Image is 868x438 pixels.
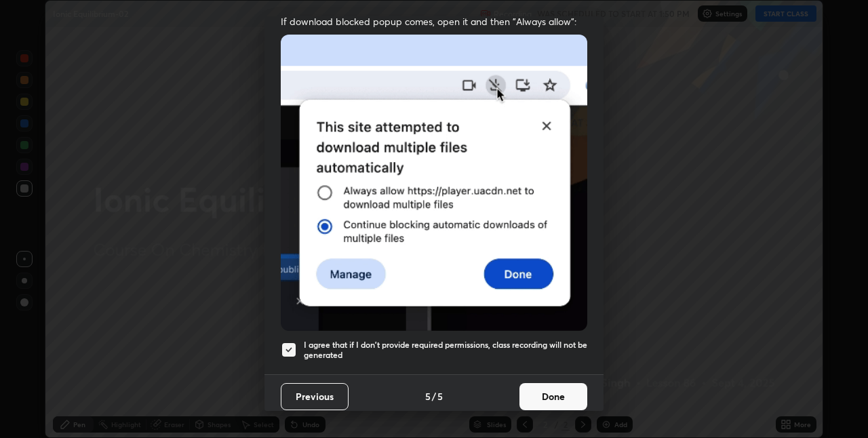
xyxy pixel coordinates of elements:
button: Done [519,383,587,410]
h4: / [432,389,436,403]
img: downloads-permission-blocked.gif [281,35,587,331]
h4: 5 [425,389,431,403]
span: If download blocked popup comes, open it and then "Always allow": [281,15,587,28]
h5: I agree that if I don't provide required permissions, class recording will not be generated [304,340,587,361]
button: Previous [281,383,349,410]
h4: 5 [437,389,443,403]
